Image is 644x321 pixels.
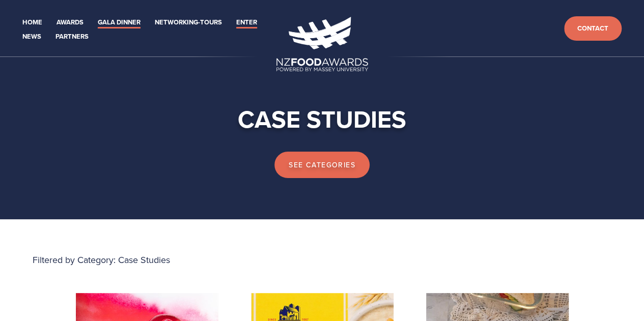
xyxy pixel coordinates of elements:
[57,17,83,28] a: Awards
[274,152,370,178] a: See categories
[55,31,89,43] a: Partners
[236,17,257,28] a: Enter
[98,17,141,28] a: Gala Dinner
[22,31,41,43] a: News
[155,17,222,28] a: Networking-Tours
[564,16,622,41] a: Contact
[16,104,628,134] h1: CASE STUDIES
[33,252,611,268] p: Filtered by Category: Case Studies
[22,17,42,28] a: Home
